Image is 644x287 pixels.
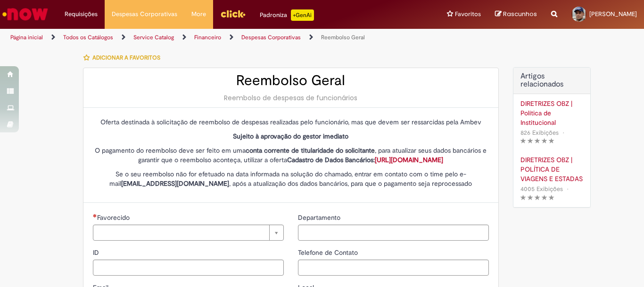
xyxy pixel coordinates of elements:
div: Padroniza [260,9,314,21]
span: Departamento [298,213,342,222]
a: Página inicial [10,34,43,41]
strong: [EMAIL_ADDRESS][DOMAIN_NAME] [121,179,229,188]
p: +GenAi [291,9,314,21]
span: [PERSON_NAME] [589,10,637,18]
span: 826 Exibições [520,129,559,137]
span: More [191,9,206,19]
strong: conta corrente de titularidade do solicitante [246,146,375,155]
span: • [561,126,566,139]
a: DIRETRIZES OBZ | Política de Institucional [520,99,583,127]
span: Requisições [65,9,98,19]
ul: Trilhas de página [7,29,422,46]
strong: Cadastro de Dados Bancários: [287,156,443,164]
span: • [565,183,570,195]
span: Telefone de Contato [298,248,360,257]
span: Despesas Corporativas [112,9,177,19]
span: ID [93,248,101,257]
input: Telefone de Contato [298,260,489,276]
h3: Artigos relacionados [520,72,583,89]
p: O pagamento do reembolso deve ser feito em uma , para atualizar seus dados bancários e garantir q... [93,146,489,165]
p: Oferta destinada à solicitação de reembolso de despesas realizadas pelo funcionário, mas que deve... [93,117,489,127]
a: DIRETRIZES OBZ | POLÍTICA DE VIAGENS E ESTADAS [520,155,583,183]
input: ID [93,260,284,276]
a: [URL][DOMAIN_NAME] [375,156,443,164]
img: ServiceNow [1,5,50,24]
a: Financeiro [194,34,221,41]
span: Rascunhos [503,9,537,18]
span: Necessários [93,214,97,217]
span: Necessários - Favorecido [97,213,132,222]
a: Limpar campo Favorecido [93,225,284,241]
span: Adicionar a Favoritos [92,54,160,61]
h2: Reembolso Geral [93,73,489,88]
a: Rascunhos [495,10,537,19]
strong: Sujeito à aprovação do gestor imediato [233,132,348,140]
div: Reembolso de despesas de funcionários [93,93,489,103]
span: Favoritos [455,9,481,19]
img: click_logo_yellow_360x200.png [220,7,246,21]
p: Se o seu reembolso não for efetuado na data informada na solução do chamado, entrar em contato co... [93,169,489,188]
a: Todos os Catálogos [63,34,113,41]
span: 4005 Exibições [520,185,563,193]
input: Departamento [298,225,489,241]
a: Reembolso Geral [321,34,365,41]
a: Service Catalog [133,34,174,41]
button: Adicionar a Favoritos [83,48,165,68]
a: Despesas Corporativas [241,34,301,41]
